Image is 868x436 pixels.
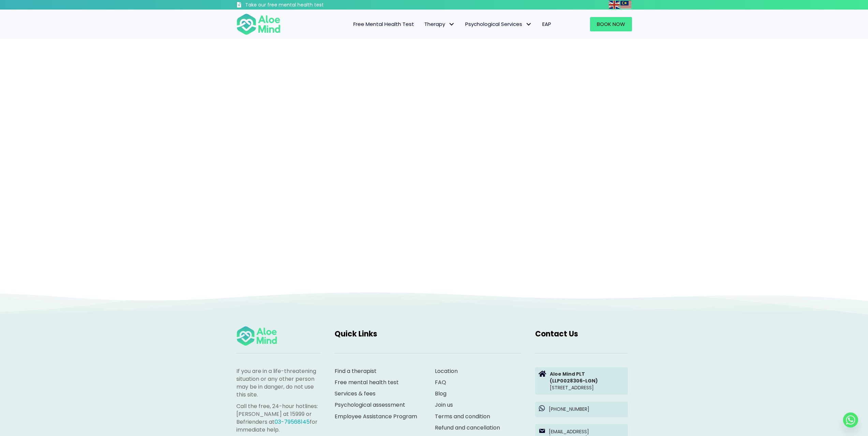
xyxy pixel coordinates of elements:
[465,20,532,28] span: Psychological Services
[524,19,534,29] span: Psychological Services: submenu
[435,378,446,386] a: FAQ
[590,17,632,31] a: Book Now
[535,402,628,417] a: [PHONE_NUMBER]
[236,367,321,399] p: If you are in a life-threatening situation or any other person may be in danger, do not use this ...
[550,371,585,377] strong: Aloe Mind PLT
[335,401,405,409] a: Psychological assessment
[549,406,624,412] p: [PHONE_NUMBER]
[236,326,277,346] img: Aloe mind Logo
[335,367,377,375] a: Find a therapist
[609,1,620,9] img: en
[435,412,490,420] a: Terms and condition
[435,367,458,375] a: Location
[537,17,556,31] a: EAP
[542,20,551,28] span: EAP
[460,17,537,31] a: Psychological ServicesPsychological Services: submenu
[843,412,858,427] a: Whatsapp
[620,1,632,9] a: Malay
[335,390,376,397] a: Services & fees
[535,367,628,395] a: Aloe Mind PLT(LLP0028306-LGN)[STREET_ADDRESS]
[275,418,310,426] a: 03-79568145
[597,20,625,28] span: Book Now
[353,20,414,28] span: Free Mental Health Test
[620,1,631,9] img: ms
[290,17,556,31] nav: Menu
[348,17,419,31] a: Free Mental Health Test
[236,13,281,35] img: Aloe mind Logo
[335,329,377,339] span: Quick Links
[335,378,399,386] a: Free mental health test
[424,20,455,28] span: Therapy
[550,377,598,384] strong: (LLP0028306-LGN)
[419,17,460,31] a: TherapyTherapy: submenu
[435,424,500,432] a: Refund and cancellation
[550,371,624,391] p: [STREET_ADDRESS]
[535,329,578,339] span: Contact Us
[335,412,417,420] a: Employee Assistance Program
[236,2,360,10] a: Take our free mental health test
[435,390,446,397] a: Blog
[245,2,360,9] h3: Take our free mental health test
[447,19,457,29] span: Therapy: submenu
[435,401,453,409] a: Join us
[609,1,620,9] a: English
[236,71,632,276] iframe: null
[236,402,321,434] p: Call the free, 24-hour hotlines: [PERSON_NAME] at 15999 or Befrienders at for immediate help.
